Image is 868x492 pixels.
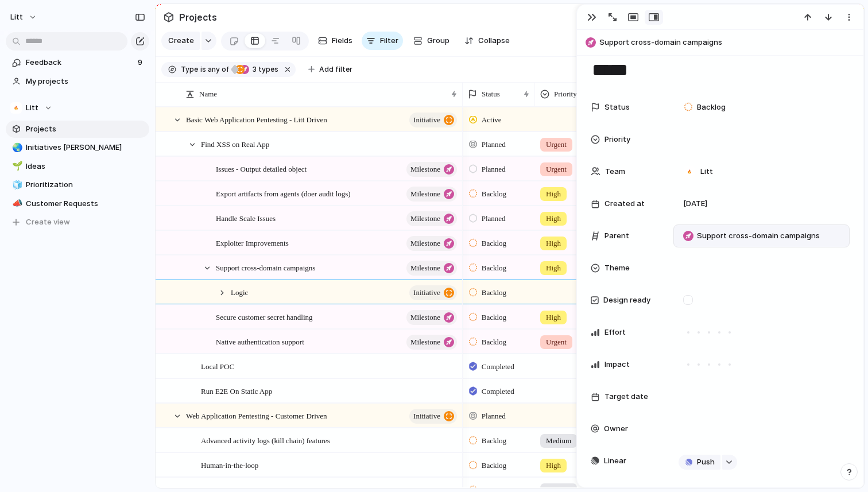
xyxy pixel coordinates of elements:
span: Type [181,64,198,75]
button: 📣 [10,198,22,210]
span: Milestone [410,211,440,227]
span: Status [482,88,500,100]
a: Projects [6,121,149,138]
button: Milestone [406,310,457,325]
a: 📣Customer Requests [6,195,149,212]
a: 🌏Initiatives [PERSON_NAME] [6,139,149,156]
span: Local POC [201,359,234,373]
span: Milestone [410,334,440,350]
span: Parent [604,230,629,242]
span: Customer Requests [26,198,145,210]
button: isany of [198,63,231,76]
button: Create view [6,214,149,231]
span: Human-in-the-loop [201,458,258,471]
button: Milestone [406,162,457,177]
button: Group [408,32,455,50]
span: Backlog [482,188,506,200]
span: Backlog [482,312,506,323]
button: initiative [409,285,457,300]
span: Feedback [26,57,134,68]
button: Create [161,32,200,50]
button: Milestone [406,335,457,350]
span: Support cross-domain campaigns [697,230,820,242]
div: 🌏 [12,141,20,154]
span: Priority [554,88,577,100]
span: Priority [604,134,630,145]
button: Milestone [406,261,457,276]
div: 🧊 [12,179,20,192]
span: Handle Scale Issues [216,211,276,224]
button: initiative [409,409,457,424]
div: 🌱Ideas [6,158,149,175]
button: Push [679,455,720,470]
button: Filter [362,32,403,50]
span: Status [604,102,630,113]
span: Medium [546,435,571,447]
span: types [249,64,278,75]
span: Design ready [603,295,650,306]
span: Urgent [546,336,567,348]
span: High [546,460,561,471]
button: initiative [409,113,457,127]
span: Prioritization [26,179,145,191]
span: [DATE] [683,198,707,210]
span: Add filter [319,64,352,75]
button: Milestone [406,236,457,251]
span: Support cross-domain campaigns [216,261,315,274]
span: Team [605,166,625,177]
span: Collapse [478,35,510,47]
span: My projects [26,76,145,87]
span: Name [199,88,217,100]
span: High [546,262,561,274]
span: Planned [482,410,506,422]
span: Theme [604,262,630,274]
span: Issues - Output detailed object [216,162,307,175]
span: Litt [10,11,23,23]
button: 🌱 [10,161,22,172]
div: 🧊Prioritization [6,176,149,193]
button: Milestone [406,187,457,202]
span: High [546,188,561,200]
button: 🧊 [10,179,22,191]
span: Milestone [410,161,440,177]
span: Effort [604,327,626,338]
span: Backlog [482,435,506,447]
span: High [546,213,561,224]
button: Litt [6,99,149,117]
span: Completed [482,361,514,373]
span: is [200,64,206,75]
span: Create view [26,216,70,228]
span: Initiatives [PERSON_NAME] [26,142,145,153]
span: Projects [26,123,145,135]
span: Advanced activity logs (kill chain) features [201,433,330,447]
span: Linear [604,455,626,467]
button: Milestone [406,211,457,226]
span: Native authentication support [216,335,304,348]
span: Find XSS on Real App [201,137,269,150]
button: 🌏 [10,142,22,153]
span: Backlog [482,460,506,471]
span: Planned [482,213,506,224]
span: Web Application Pentesting - Customer Driven [186,409,327,422]
span: Milestone [410,309,440,326]
span: Milestone [410,260,440,276]
span: Completed [482,386,514,397]
span: Backlog [482,262,506,274]
span: Basic Web Application Pentesting - Litt Driven [186,113,327,126]
span: Target date [604,391,648,402]
span: High [546,312,561,323]
span: Push [697,456,715,468]
span: any of [206,64,228,75]
span: Export artifacts from agents (doer audit logs) [216,187,351,200]
span: Backlog [482,238,506,249]
span: Milestone [410,186,440,202]
span: Milestone [410,235,440,251]
span: initiative [413,285,440,301]
span: Urgent [546,164,567,175]
span: 9 [138,57,145,68]
span: Logic [231,285,248,299]
button: 3 types [230,63,281,76]
span: Backlog [697,102,726,113]
span: Create [168,35,194,47]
